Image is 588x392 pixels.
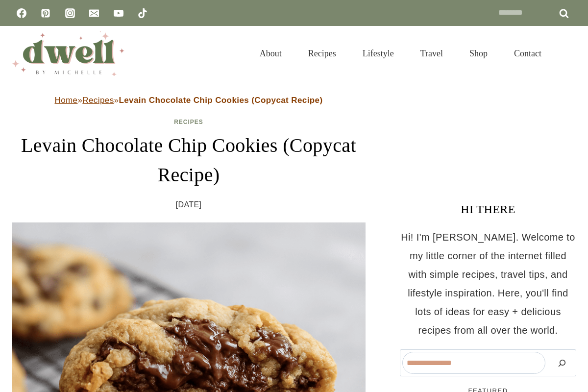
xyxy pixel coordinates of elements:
[12,3,31,23] a: Facebook
[407,36,456,71] a: Travel
[82,96,114,105] a: Recipes
[60,3,80,23] a: Instagram
[119,96,322,105] strong: Levain Chocolate Chip Cookies (Copycat Recipe)
[550,352,574,374] button: Search
[12,31,124,76] img: DWELL by michelle
[174,119,203,125] a: Recipes
[36,3,55,23] a: Pinterest
[246,36,295,71] a: About
[349,36,407,71] a: Lifestyle
[55,96,323,105] span: » »
[12,131,366,190] h1: Levain Chocolate Chip Cookies (Copycat Recipe)
[55,96,78,105] a: Home
[456,36,501,71] a: Shop
[246,36,555,71] nav: Primary Navigation
[501,36,555,71] a: Contact
[176,197,202,212] time: [DATE]
[133,3,152,23] a: TikTok
[295,36,349,71] a: Recipes
[400,228,576,340] p: Hi! I'm [PERSON_NAME]. Welcome to my little corner of the internet filled with simple recipes, tr...
[400,200,576,218] h3: HI THERE
[109,3,128,23] a: YouTube
[560,45,576,62] button: View Search Form
[84,3,104,23] a: Email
